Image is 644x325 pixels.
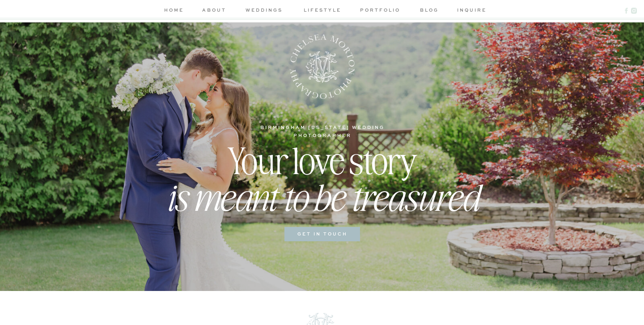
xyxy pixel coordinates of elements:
h2: Your love story [155,138,489,168]
a: lifestyle [301,6,343,16]
h1: birmingham [US_STATE] wedding photographer [233,124,412,132]
a: blog [416,6,442,16]
a: about [201,6,228,16]
h2: is meant to be treasured [127,175,517,221]
a: inquire [457,6,483,16]
a: portfolio [359,6,401,16]
a: get in touch [289,230,355,239]
a: home [162,6,186,16]
a: weddings [243,6,285,16]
